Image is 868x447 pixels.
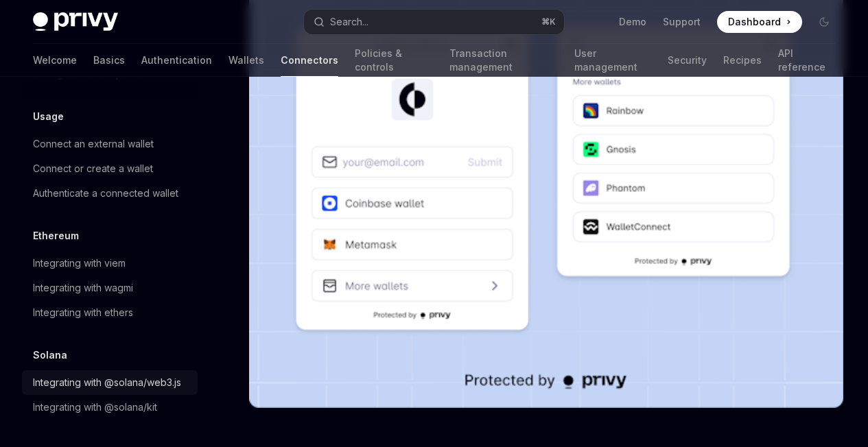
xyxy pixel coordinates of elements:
img: dark logo [33,12,118,32]
div: Integrating with @solana/kit [33,399,157,415]
a: Authentication [141,44,212,77]
h5: Ethereum [33,228,79,244]
a: Integrating with wagmi [22,276,198,300]
h5: Solana [33,347,67,363]
span: ⌘ K [541,16,556,27]
div: Integrating with wagmi [33,280,133,296]
a: Basics [93,44,125,77]
a: Connect or create a wallet [22,156,198,181]
span: Dashboard [728,15,781,29]
a: Welcome [33,44,77,77]
a: Recipes [723,44,762,77]
div: Connect an external wallet [33,136,154,152]
a: Integrating with ethers [22,300,198,325]
a: Support [663,15,701,29]
a: Authenticate a connected wallet [22,181,198,206]
a: Integrating with viem [22,251,198,276]
div: Integrating with ethers [33,304,133,321]
div: Authenticate a connected wallet [33,185,178,202]
button: Toggle dark mode [813,11,835,33]
div: Integrating with viem [33,255,126,271]
a: Security [668,44,707,77]
a: Integrating with @solana/kit [22,395,198,420]
a: Policies & controls [355,44,433,77]
div: Connect or create a wallet [33,160,153,177]
a: Integrating with @solana/web3.js [22,370,198,395]
div: Integrating with @solana/web3.js [33,374,181,391]
div: Search... [330,14,368,30]
button: Open search [304,10,564,34]
a: Wallets [228,44,264,77]
h5: Usage [33,108,64,125]
a: Dashboard [717,11,802,33]
a: Connectors [281,44,338,77]
a: API reference [778,44,835,77]
a: Connect an external wallet [22,132,198,156]
a: Transaction management [449,44,558,77]
a: User management [574,44,651,77]
a: Demo [619,15,646,29]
